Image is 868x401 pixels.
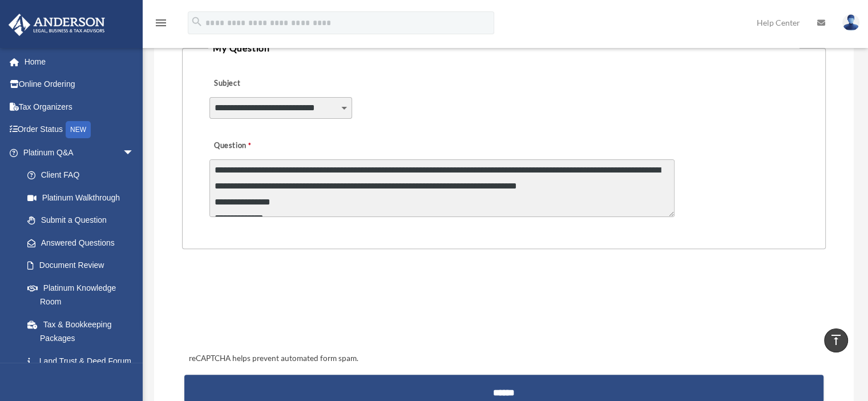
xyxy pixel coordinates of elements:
a: Platinum Q&Aarrow_drop_down [8,141,151,164]
i: vertical_align_top [829,333,843,347]
i: menu [154,16,168,30]
a: Order StatusNEW [8,118,151,142]
img: Anderson Advisors Platinum Portal [5,14,108,36]
legend: My Question [208,40,800,56]
img: User Pic [842,14,859,31]
a: Tax Organizers [8,95,151,118]
iframe: reCAPTCHA [185,284,359,329]
a: Document Review [16,254,151,277]
a: menu [154,20,168,30]
div: reCAPTCHA helps prevent automated form spam. [184,352,823,366]
label: Subject [209,76,318,92]
label: Question [209,138,298,154]
a: Platinum Walkthrough [16,186,151,209]
i: search [191,15,203,28]
a: Answered Questions [16,231,151,254]
a: Submit a Question [16,209,146,232]
span: arrow_drop_down [123,141,146,165]
a: Tax & Bookkeeping Packages [16,313,151,350]
a: Client FAQ [16,164,151,187]
a: Platinum Knowledge Room [16,276,151,313]
a: Home [8,50,151,73]
a: vertical_align_top [824,328,848,352]
a: Online Ordering [8,73,151,96]
div: NEW [66,121,91,138]
a: Land Trust & Deed Forum [16,350,151,372]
